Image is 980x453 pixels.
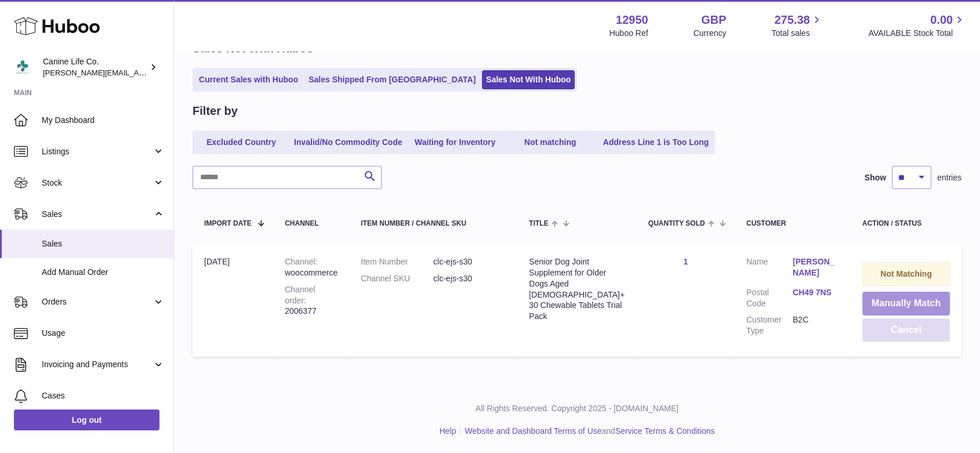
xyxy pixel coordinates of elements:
span: Total sales [771,28,823,39]
a: Sales Not With Huboo [482,70,575,89]
a: CH49 7NS [793,287,839,298]
span: Quantity Sold [648,220,705,227]
a: Invalid/No Commodity Code [290,133,406,152]
h2: Filter by [193,103,238,119]
span: Sales [42,238,165,249]
span: 275.38 [774,12,810,28]
a: Waiting for Inventory [409,133,502,152]
div: woocommerce [285,256,337,278]
a: Sales Shipped From [GEOGRAPHIC_DATA] [304,70,480,89]
a: Not matching [504,133,597,152]
span: Title [529,220,548,227]
a: Website and Dashboard Terms of Use [464,426,601,436]
button: Cancel [862,318,950,342]
dt: Postal Code [746,287,793,309]
span: AVAILABLE Stock Total [868,28,966,39]
span: Sales [42,209,153,220]
td: [DATE] [193,245,273,357]
div: Canine Life Co. [43,56,147,78]
a: Address Line 1 is Too Long [599,133,713,152]
a: Service Terms & Conditions [615,426,715,436]
a: 1 [683,257,688,266]
span: Orders [42,296,153,307]
strong: Not Matching [880,269,932,278]
strong: Channel [285,257,317,266]
label: Show [865,172,886,183]
dd: clc-ejs-s30 [433,273,506,284]
span: Invoicing and Payments [42,359,153,370]
span: Add Manual Order [42,267,165,278]
div: Currency [694,28,727,39]
strong: Channel order [285,285,315,305]
dt: Item Number [361,256,433,267]
span: entries [937,172,961,183]
dt: Channel SKU [361,273,433,284]
span: 0.00 [930,12,953,28]
span: Stock [42,177,153,189]
div: Channel [285,220,337,227]
a: 275.38 Total sales [771,12,823,39]
a: [PERSON_NAME] [793,256,839,278]
div: Senior Dog Joint Supplement for Older Dogs Aged [DEMOGRAPHIC_DATA]+ 30 Chewable Tablets Trial Pack [529,256,625,322]
img: kevin@clsgltd.co.uk [14,59,31,76]
dt: Name [746,256,793,281]
dd: B2C [793,314,839,336]
span: [PERSON_NAME][EMAIL_ADDRESS][DOMAIN_NAME] [43,68,233,77]
div: Huboo Ref [609,28,648,39]
li: and [460,426,714,437]
dt: Customer Type [746,314,793,336]
div: 2006377 [285,284,337,317]
span: My Dashboard [42,115,165,126]
a: Excluded Country [195,133,288,152]
a: 0.00 AVAILABLE Stock Total [868,12,966,39]
div: Customer [746,220,839,227]
a: Current Sales with Huboo [195,70,302,89]
span: Listings [42,146,153,157]
span: Import date [204,220,252,227]
span: Usage [42,328,165,339]
button: Manually Match [862,292,950,316]
div: Item Number / Channel SKU [361,220,506,227]
div: Action / Status [862,220,950,227]
span: Cases [42,390,165,401]
a: Help [440,426,456,436]
dd: clc-ejs-s30 [433,256,506,267]
strong: GBP [701,12,726,28]
strong: 12950 [616,12,648,28]
a: Log out [14,409,159,430]
p: All Rights Reserved. Copyright 2025 - [DOMAIN_NAME] [183,403,971,414]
